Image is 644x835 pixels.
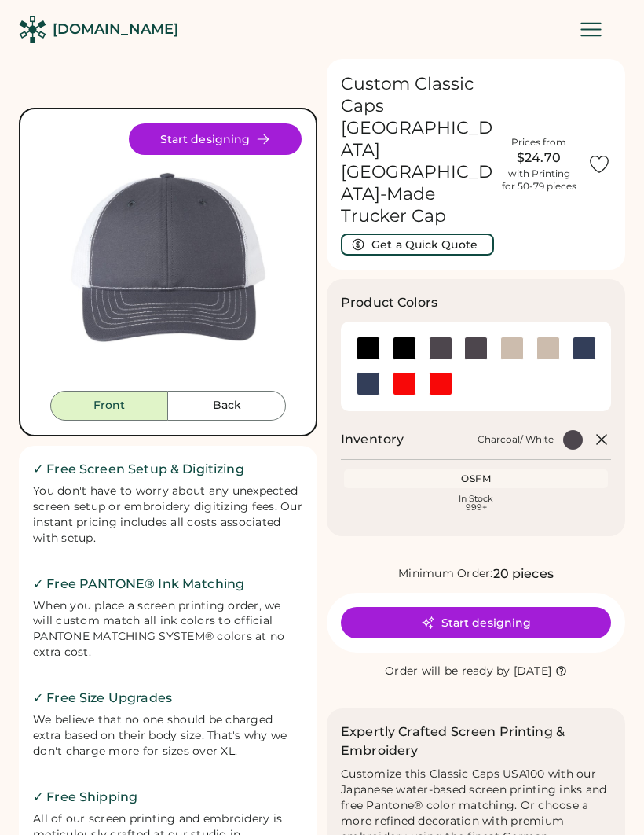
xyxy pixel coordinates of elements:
h2: ✓ Free Screen Setup & Digitizing [33,460,303,479]
h2: Expertly Crafted Screen Printing & Embroidery [341,723,611,760]
img: Charcoal/ White Swatch Image [464,337,488,361]
div: [DATE] [514,664,552,679]
div: Red [393,373,416,396]
div: Red/ White [429,373,452,396]
div: Prices from [511,136,566,149]
div: Charcoal/ White [464,337,488,361]
div: $24.70 [499,149,578,167]
div: Khaki/ White [536,337,560,361]
img: Red Swatch Image [393,373,416,396]
div: [DOMAIN_NAME] [53,20,178,39]
img: Black/ White Swatch Image [393,337,416,361]
div: Charcoal/ White [478,433,554,446]
div: When you place a screen printing order, we will custom match all ink colors to official PANTONE M... [33,598,303,661]
button: Back [168,391,286,421]
div: Minimum Order: [398,566,493,582]
div: Navy [573,337,596,361]
div: Charcoal [429,337,452,361]
img: Black Swatch Image [357,337,380,361]
div: Navy/ White [357,373,380,396]
img: Rendered Logo - Screens [19,16,46,43]
img: Khaki/ White Swatch Image [536,337,560,361]
img: USA100 - Charcoal/ White Front Image [35,123,302,391]
img: Navy Swatch Image [573,337,596,361]
h2: Inventory [341,430,404,449]
button: Start designing [129,123,302,155]
div: Khaki [500,337,524,361]
h2: ✓ Free PANTONE® Ink Matching [33,575,303,594]
div: 20 pieces [493,565,554,583]
div: with Printing for 50-79 pieces [502,167,576,193]
img: Navy/ White Swatch Image [357,373,380,396]
img: Red/ White Swatch Image [429,373,452,396]
button: Start designing [341,607,611,638]
div: USA100 Style Image [35,123,302,391]
img: Charcoal Swatch Image [429,337,452,361]
img: Khaki Swatch Image [500,337,524,361]
div: OSFM [347,473,605,485]
div: In Stock 999+ [347,495,605,512]
button: Get a Quick Quote [341,234,494,256]
h2: ✓ Free Shipping [33,788,303,807]
button: Front [50,391,168,421]
div: Black/ White [393,337,416,361]
h1: Custom Classic Caps [GEOGRAPHIC_DATA] [GEOGRAPHIC_DATA]-Made Trucker Cap [341,73,498,227]
h2: ✓ Free Size Upgrades [33,689,303,708]
div: Order will be ready by [385,664,510,679]
div: You don't have to worry about any unexpected screen setup or embroidery digitizing fees. Our inst... [33,484,303,546]
h3: Product Colors [341,293,437,312]
div: Black [357,337,380,361]
div: We believe that no one should be charged extra based on their body size. That's why we don't char... [33,712,303,760]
